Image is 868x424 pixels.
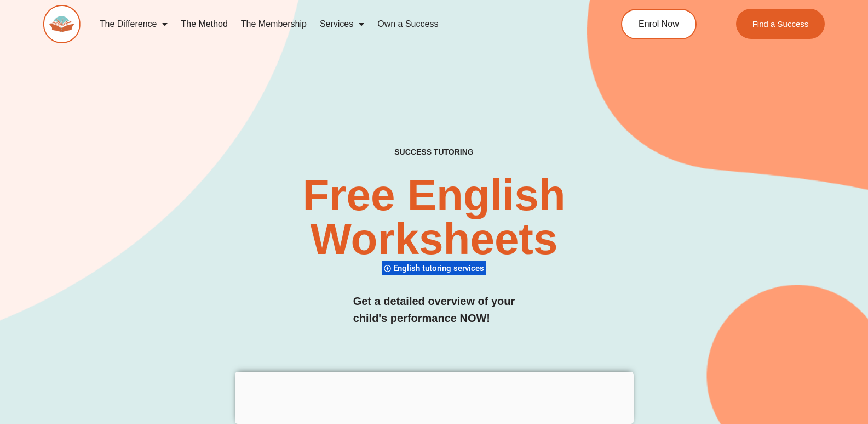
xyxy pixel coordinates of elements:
[318,148,549,157] h4: SUCCESS TUTORING​
[235,372,634,421] iframe: Advertisement
[371,12,445,37] a: Own a Success
[735,9,825,39] a: Find a Success
[234,12,313,37] a: The Membership
[174,12,234,37] a: The Method
[752,20,808,28] span: Find a Success
[382,261,486,275] div: English tutoring services
[639,20,679,29] span: Enrol Now
[313,12,371,37] a: Services
[393,263,487,273] span: English tutoring services
[353,293,515,327] h3: Get a detailed overview of your child's performance NOW!
[176,173,692,261] h2: Free English Worksheets​
[621,9,697,39] a: Enrol Now
[93,12,576,37] nav: Menu
[93,12,175,37] a: The Difference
